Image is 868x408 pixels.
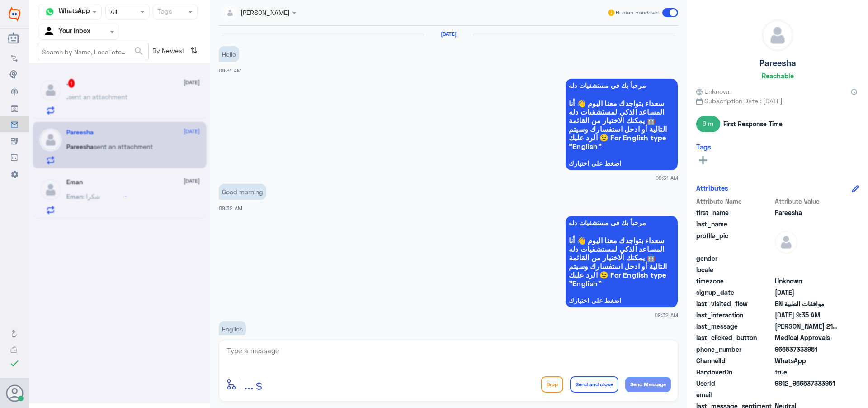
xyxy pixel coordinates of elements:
[569,160,675,167] span: اضغط على اختيارك
[219,67,241,73] span: 09:31 AM
[156,6,172,18] div: Tags
[696,345,773,354] span: phone_number
[775,322,840,331] span: Muhammad Salim ullah 2183769559 0537333951
[696,310,773,320] span: last_interaction
[570,376,618,393] button: Send and close
[696,367,773,377] span: HandoverOn
[696,96,859,106] span: Subscription Date : [DATE]
[656,174,678,182] span: 09:31 AM
[696,208,773,217] span: first_name
[696,276,773,286] span: timezone
[775,310,840,320] span: 2025-08-16T06:35:17.278Z
[696,299,773,308] span: last_visited_flow
[696,356,773,365] span: ChannelId
[541,376,563,393] button: Drop
[775,254,840,263] span: null
[775,379,840,388] span: 9812_966537333951
[696,86,731,96] span: Unknown
[6,384,23,402] button: Avatar
[696,390,773,399] span: email
[219,184,266,200] p: 16/8/2025, 9:32 AM
[244,374,254,394] button: ...
[244,376,254,392] span: ...
[775,299,840,308] span: موافقات الطبية EN
[219,321,246,337] p: 16/8/2025, 9:32 AM
[38,43,148,60] input: Search by Name, Local etc…
[696,184,728,192] h6: Attributes
[775,208,840,217] span: Pareesha
[569,236,675,288] span: سعداء بتواجدك معنا اليوم 👋 أنا المساعد الذكي لمستشفيات دله 🤖 يمكنك الاختيار من القائمة التالية أو...
[133,46,144,57] span: search
[424,31,473,37] h6: [DATE]
[696,231,773,252] span: profile_pic
[9,358,20,369] i: check
[696,197,773,206] span: Attribute Name
[696,219,773,229] span: last_name
[775,345,840,354] span: 966537333951
[655,311,678,319] span: 09:32 AM
[9,7,20,21] img: Widebot Logo
[112,188,127,204] div: loading...
[625,377,671,392] button: Send Message
[696,379,773,388] span: UserId
[775,197,840,206] span: Attribute Value
[43,25,57,38] img: yourInbox.svg
[696,288,773,297] span: signup_date
[775,288,840,297] span: 2025-08-16T06:31:56.346Z
[569,82,675,89] span: مرحباً بك في مستشفيات دله
[696,333,773,342] span: last_clicked_button
[190,43,198,58] i: ⇅
[696,254,773,263] span: gender
[696,143,711,151] h6: Tags
[219,205,242,211] span: 09:32 AM
[696,116,720,132] span: 6 m
[696,265,773,274] span: locale
[616,9,659,17] span: Human Handover
[775,356,840,365] span: 2
[133,44,144,59] button: search
[775,231,797,254] img: defaultAdmin.png
[569,219,675,226] span: مرحباً بك في مستشفيات دله
[775,367,840,377] span: true
[149,43,187,61] span: By Newest
[569,297,675,304] span: اضغط على اختيارك
[762,20,793,51] img: defaultAdmin.png
[762,72,794,80] h6: Reachable
[775,390,840,399] span: null
[723,119,783,129] span: First Response Time
[775,265,840,274] span: null
[775,333,840,342] span: Medical Approvals
[569,99,675,150] span: سعداء بتواجدك معنا اليوم 👋 أنا المساعد الذكي لمستشفيات دله 🤖 يمكنك الاختيار من القائمة التالية أو...
[775,276,840,286] span: Unknown
[696,322,773,331] span: last_message
[219,46,239,62] p: 16/8/2025, 9:31 AM
[759,58,796,68] h5: Pareesha
[43,5,57,19] img: whatsapp.png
